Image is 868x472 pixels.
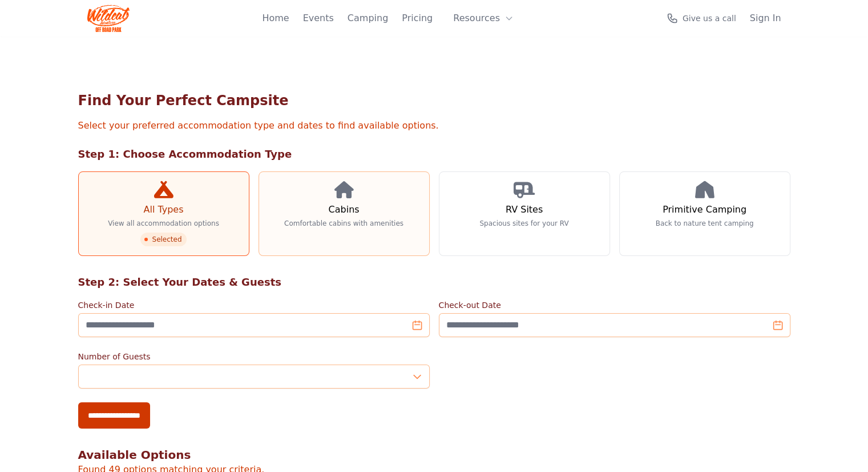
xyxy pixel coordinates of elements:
[663,203,746,217] h3: Primitive Camping
[78,171,249,256] a: All Types View all accommodation options Selected
[78,299,430,311] label: Check-in Date
[78,447,790,463] h2: Available Options
[78,351,430,362] label: Number of Guests
[750,11,781,25] a: Sign In
[506,203,543,217] h3: RV Sites
[78,274,790,290] h2: Step 2: Select Your Dates & Guests
[619,171,790,256] a: Primitive Camping Back to nature tent camping
[446,7,520,30] button: Resources
[78,91,790,110] h1: Find Your Perfect Campsite
[303,11,334,25] a: Events
[439,171,610,256] a: RV Sites Spacious sites for your RV
[683,13,736,24] span: Give us a call
[284,219,403,228] p: Comfortable cabins with amenities
[479,219,568,228] p: Spacious sites for your RV
[78,119,790,133] p: Select your preferred accommodation type and dates to find available options.
[348,11,388,25] a: Camping
[656,219,754,228] p: Back to nature tent camping
[667,13,736,24] a: Give us a call
[143,203,183,217] h3: All Types
[259,171,430,256] a: Cabins Comfortable cabins with amenities
[108,219,219,228] p: View all accommodation options
[439,299,790,311] label: Check-out Date
[262,11,289,25] a: Home
[140,233,186,246] span: Selected
[78,146,790,162] h2: Step 1: Choose Accommodation Type
[87,5,130,32] img: Wildcat Logo
[402,11,433,25] a: Pricing
[328,203,359,217] h3: Cabins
